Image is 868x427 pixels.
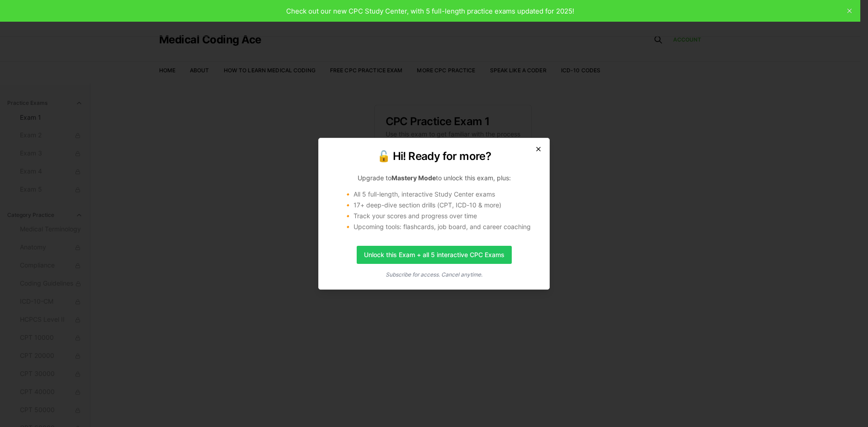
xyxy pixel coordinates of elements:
[392,174,436,182] strong: Mastery Mode
[344,211,538,221] li: 🔸 Track your scores and progress over time
[386,271,482,278] i: Subscribe for access. Cancel anytime.
[330,174,538,183] p: Upgrade to to unlock this exam, plus:
[357,246,512,264] a: Unlock this Exam + all 5 interactive CPC Exams
[344,201,538,210] li: 🔸 17+ deep-dive section drills (CPT, ICD-10 & more)
[330,149,538,164] h2: 🔓 Hi! Ready for more?
[344,222,538,231] li: 🔸 Upcoming tools: flashcards, job board, and career coaching
[344,190,538,199] li: 🔸 All 5 full-length, interactive Study Center exams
